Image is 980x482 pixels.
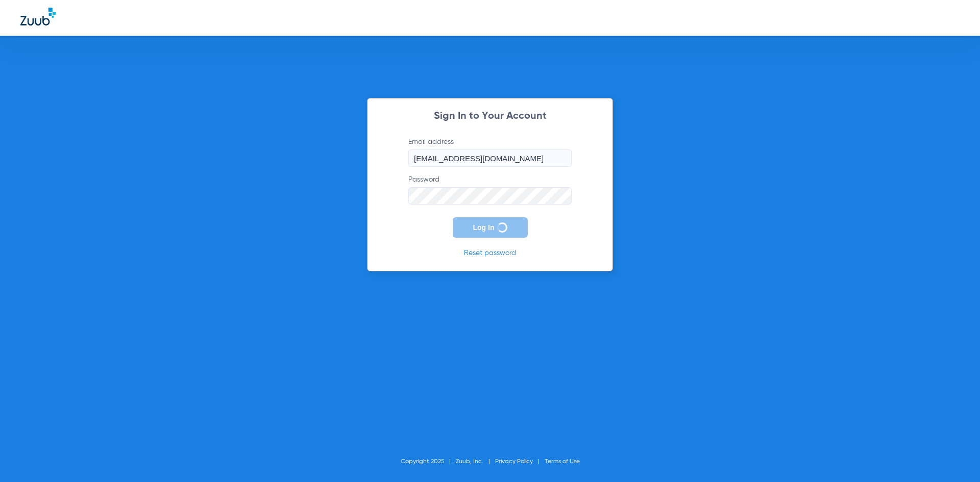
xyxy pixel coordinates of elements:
[495,459,533,465] a: Privacy Policy
[473,223,495,232] span: Log In
[464,249,516,257] a: Reset password
[456,456,495,467] li: Zuub, Inc.
[20,8,56,26] img: Zuub Logo
[393,111,587,121] h2: Sign In to Your Account
[408,149,572,167] input: Email address
[545,459,580,465] a: Terms of Use
[401,456,456,467] li: Copyright 2025
[453,217,528,238] button: Log In
[408,137,572,167] label: Email address
[408,174,572,205] label: Password
[408,187,572,205] input: Password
